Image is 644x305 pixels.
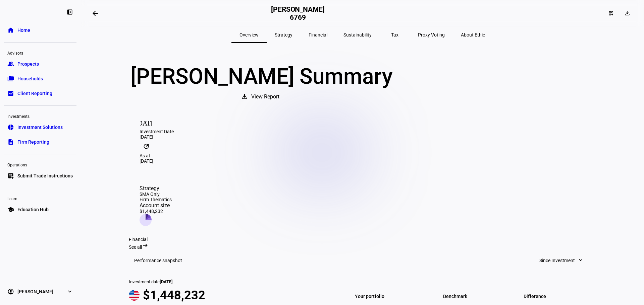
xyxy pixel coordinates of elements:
a: bid_landscapeClient Reporting [4,87,76,100]
a: folder_copyHouseholds [4,72,76,85]
mat-icon: download [624,10,631,16]
div: Advisors [4,48,76,57]
span: Difference [524,292,596,301]
eth-mat-symbol: bid_landscape [7,90,14,97]
eth-mat-symbol: group [7,61,14,67]
eth-mat-symbol: list_alt_add [7,172,14,179]
span: Sustainability [343,32,372,37]
div: Strategy [140,185,172,192]
h3: Performance snapshot [134,258,182,263]
eth-mat-symbol: description [7,139,14,145]
mat-icon: arrow_right_alt [142,242,149,249]
mat-icon: arrow_backwards [91,9,99,17]
div: Investment Date [140,129,585,134]
button: View Report [234,89,289,105]
span: Submit Trade Instructions [17,172,73,179]
a: homeHome [4,23,76,37]
div: Operations [4,160,76,169]
span: Proxy Voting [418,32,445,37]
span: Households [17,75,43,82]
div: [DATE] [140,158,585,164]
button: Since Investment [533,254,590,267]
eth-mat-symbol: folder_copy [7,75,14,82]
span: Client Reporting [17,90,52,97]
a: groupProspects [4,57,76,71]
div: [DATE] [140,134,585,140]
eth-mat-symbol: left_panel_close [66,9,73,15]
div: Learn [4,194,76,203]
div: As at [140,153,585,158]
mat-icon: dashboard_customize [608,11,614,16]
span: $1,448,232 [143,288,205,302]
span: [DATE] [160,279,173,284]
eth-mat-symbol: account_circle [7,288,14,295]
div: Firm Thematics [140,197,172,202]
span: Overview [239,32,259,37]
span: Home [17,27,30,33]
span: Investment Solutions [17,124,63,131]
span: View Report [251,89,279,105]
eth-mat-symbol: expand_more [66,288,73,295]
eth-mat-symbol: pie_chart [7,124,14,131]
a: descriptionFirm Reporting [4,135,76,149]
mat-icon: expand_more [577,257,584,263]
div: SMA Only [140,192,172,197]
span: Benchmark [443,292,515,301]
span: Prospects [17,61,39,67]
div: Investments [4,111,76,121]
a: pie_chartInvestment Solutions [4,121,76,134]
span: See all [129,244,142,250]
span: [PERSON_NAME] [17,288,53,295]
span: Your portfolio [355,292,427,301]
mat-icon: [DATE] [140,116,153,129]
div: $1,448,232 [140,209,172,214]
div: Account size [140,202,172,209]
span: Strategy [275,32,292,37]
h2: [PERSON_NAME] 6769 [271,5,325,21]
eth-mat-symbol: home [7,27,14,33]
span: Tax [391,32,398,37]
span: About Ethic [461,32,485,37]
div: [PERSON_NAME] Summary [129,65,394,89]
mat-icon: download [240,92,249,100]
span: Since Investment [539,254,575,267]
span: Education Hub [17,206,49,213]
eth-mat-symbol: school [7,206,14,213]
span: Financial [309,32,327,37]
div: Investment date [129,279,336,284]
mat-icon: update [140,140,153,153]
span: Firm Reporting [17,139,49,145]
div: Financial [129,237,596,242]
